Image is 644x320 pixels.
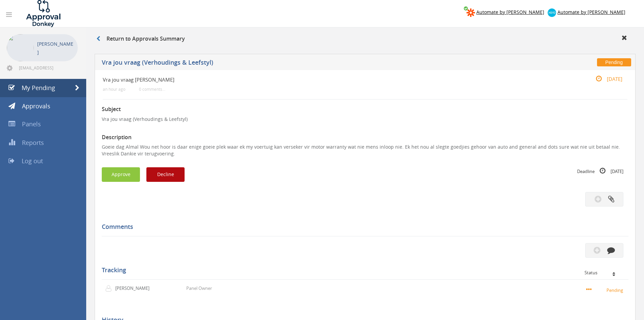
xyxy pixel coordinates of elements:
[22,138,44,147] span: Reports
[557,9,625,15] span: Automate by [PERSON_NAME]
[22,102,50,110] span: Approvals
[597,58,631,66] span: Pending
[585,270,623,275] div: Status
[102,167,140,182] button: Approve
[146,167,185,182] button: Decline
[22,157,43,165] span: Log out
[548,8,556,17] img: xero-logo.png
[589,75,622,83] small: [DATE]
[586,286,625,294] small: Pending
[115,285,154,292] p: [PERSON_NAME]
[102,59,472,68] h5: Vra jou vraag (Verhoudings & Leefstyl)
[102,267,623,274] h5: Tracking
[22,84,55,92] span: My Pending
[102,134,628,141] h3: Description
[103,77,540,83] h4: Vra jou vraag [PERSON_NAME]
[139,87,165,92] small: 0 comments...
[577,167,623,175] small: Deadline [DATE]
[186,285,212,292] p: Panel Owner
[105,285,115,292] img: user-icon.png
[22,120,41,128] span: Panels
[37,40,74,57] p: [PERSON_NAME]
[102,116,628,123] p: Vra jou vraag (Verhoudings & Leefstyl)
[103,87,125,92] small: an hour ago
[476,9,544,15] span: Automate by [PERSON_NAME]
[102,106,628,112] h3: Subject
[102,223,623,230] h5: Comments
[467,8,475,17] img: zapier-logomark.png
[96,36,185,42] h3: Return to Approvals Summary
[102,144,628,157] p: Goeie dag Almal Wou net hoor is daar enige goeie plek waar ek my voertuig kan verseker vir motor ...
[19,65,76,70] span: [EMAIL_ADDRESS][DOMAIN_NAME]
